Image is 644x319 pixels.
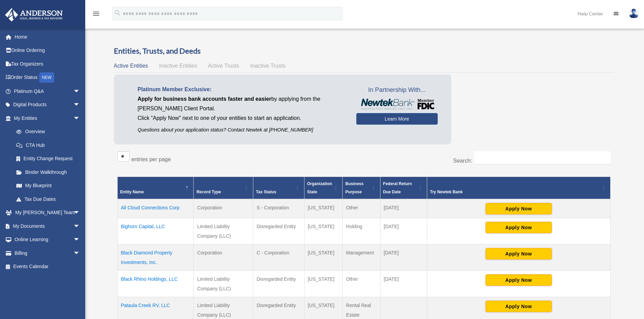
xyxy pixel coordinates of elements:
[73,219,87,233] span: arrow_drop_down
[485,222,552,233] button: Apply Now
[5,219,90,233] a: My Documentsarrow_drop_down
[360,99,434,110] img: NewtekBankLogoSM.png
[138,126,346,134] p: Questions about your application status? Contact Newtek at [PHONE_NUMBER]
[138,113,346,123] p: Click "Apply Now" next to one of your entities to start an application.
[39,72,54,83] div: NEW
[380,271,427,297] td: [DATE]
[380,177,427,199] th: Federal Return Due Date: Activate to sort
[453,158,472,164] label: Search:
[138,85,346,94] p: Platinum Member Exclusive:
[253,218,304,244] td: Disregarded Entity
[304,177,342,199] th: Organization State: Activate to sort
[343,199,380,218] td: Other
[383,181,412,194] span: Federal Return Due Date
[629,9,639,18] img: User Pic
[117,199,194,218] td: All Cloud Connections Corp
[5,206,90,220] a: My [PERSON_NAME] Teamarrow_drop_down
[307,181,332,194] span: Organization State
[5,233,90,247] a: Online Learningarrow_drop_down
[10,138,87,152] a: CTA Hub
[343,271,380,297] td: Other
[114,9,121,17] i: search
[117,271,194,297] td: Black Rhino Holdings, LLC
[73,233,87,247] span: arrow_drop_down
[304,199,342,218] td: [US_STATE]
[138,96,271,102] span: Apply for business bank accounts faster and easier
[485,301,552,312] button: Apply Now
[73,246,87,260] span: arrow_drop_down
[194,199,253,218] td: Corporation
[380,199,427,218] td: [DATE]
[430,188,600,196] div: Try Newtek Bank
[5,246,90,260] a: Billingarrow_drop_down
[343,244,380,271] td: Management
[250,63,285,69] span: Inactive Trusts
[117,177,194,199] th: Entity Name: Activate to invert sorting
[10,165,87,179] a: Binder Walkthrough
[5,98,90,112] a: Digital Productsarrow_drop_down
[253,199,304,218] td: S - Corporation
[5,57,90,71] a: Tax Organizers
[5,260,90,274] a: Events Calendar
[3,8,65,22] img: Anderson Advisors Platinum Portal
[343,177,380,199] th: Business Purpose: Activate to sort
[485,248,552,260] button: Apply Now
[5,30,90,44] a: Home
[10,192,87,206] a: Tax Due Dates
[253,244,304,271] td: C - Corporation
[73,98,87,112] span: arrow_drop_down
[256,190,276,194] span: Tax Status
[485,274,552,286] button: Apply Now
[380,244,427,271] td: [DATE]
[5,44,90,57] a: Online Ordering
[194,218,253,244] td: Limited Liability Company (LLC)
[345,181,363,194] span: Business Purpose
[132,156,171,162] label: entries per page
[73,206,87,220] span: arrow_drop_down
[5,84,90,98] a: Platinum Q&Aarrow_drop_down
[380,218,427,244] td: [DATE]
[194,177,253,199] th: Record Type: Activate to sort
[208,63,239,69] span: Active Trusts
[304,218,342,244] td: [US_STATE]
[253,271,304,297] td: Disregarded Entity
[117,244,194,271] td: Black Diamond Property Investments, Inc.
[73,84,87,98] span: arrow_drop_down
[138,94,346,113] p: by applying from the [PERSON_NAME] Client Portal.
[304,244,342,271] td: [US_STATE]
[5,71,90,85] a: Order StatusNEW
[194,244,253,271] td: Corporation
[92,12,100,18] a: menu
[10,152,87,166] a: Entity Change Request
[92,10,100,18] i: menu
[159,63,197,69] span: Inactive Entities
[10,125,84,139] a: Overview
[356,113,438,125] a: Learn More
[5,111,87,125] a: My Entitiesarrow_drop_down
[114,63,148,69] span: Active Entities
[253,177,304,199] th: Tax Status: Activate to sort
[10,179,87,193] a: My Blueprint
[117,218,194,244] td: Bighorn Capital, LLC
[356,85,438,96] span: In Partnership With...
[343,218,380,244] td: Holding
[485,203,552,214] button: Apply Now
[304,271,342,297] td: [US_STATE]
[427,177,610,199] th: Try Newtek Bank : Activate to sort
[120,190,144,194] span: Entity Name
[196,190,221,194] span: Record Type
[73,111,87,125] span: arrow_drop_down
[194,271,253,297] td: Limited Liability Company (LLC)
[114,46,614,56] h3: Entities, Trusts, and Deeds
